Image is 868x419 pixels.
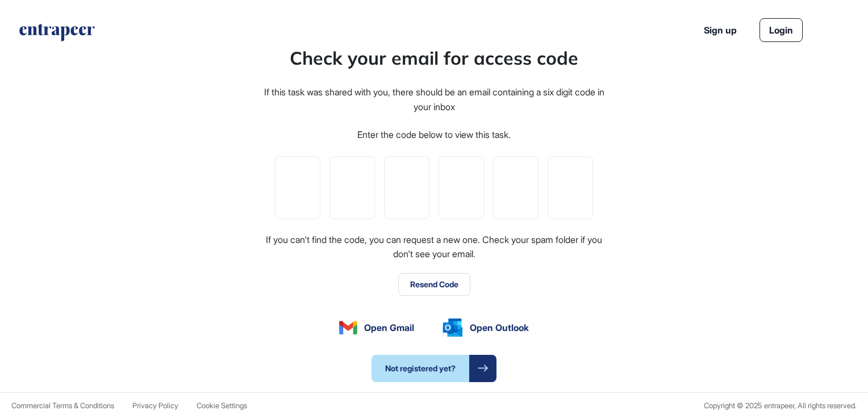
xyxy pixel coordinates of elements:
div: If this task was shared with you, there should be an email containing a six digit code in your inbox [262,85,606,114]
a: entrapeer-logo [18,24,96,45]
div: If you can't find the code, you can request a new one. Check your spam folder if you don't see yo... [262,233,606,262]
span: Not registered yet? [372,355,469,382]
span: Open Gmail [364,321,414,334]
a: Login [759,18,803,42]
div: Enter the code below to view this task. [357,128,511,143]
a: Commercial Terms & Conditions [11,401,114,410]
a: Open Outlook [443,319,529,337]
span: Cookie Settings [197,401,247,410]
a: Sign up [704,23,737,37]
a: Privacy Policy [132,401,178,410]
a: Cookie Settings [197,401,247,410]
div: Copyright © 2025 entrapeer, All rights reserved. [704,401,857,410]
button: Resend Code [398,273,470,296]
a: Open Gmail [339,321,414,334]
a: Not registered yet? [372,355,496,382]
span: Open Outlook [470,321,529,334]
